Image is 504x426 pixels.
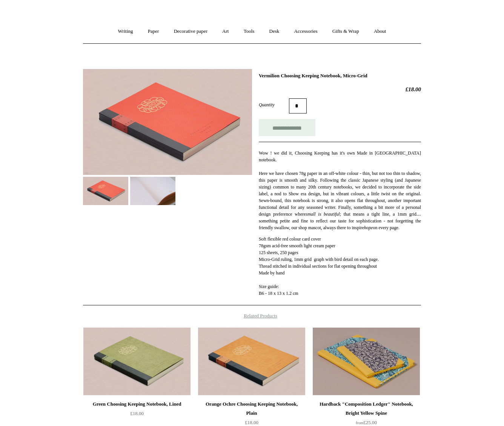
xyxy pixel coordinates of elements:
a: Gifts & Wrap [326,21,366,41]
div: Hardback "Composition Ledger" Notebook, Bright Yellow Spine [315,400,418,418]
span: £25.00 [356,420,377,425]
a: Art [215,21,235,41]
img: Green Choosing Keeping Notebook, Lined [83,328,191,395]
p: Wow ! we did it, Choosing Keeping has it's own Made in [GEOGRAPHIC_DATA] notebook. Here we have c... [259,150,421,231]
div: Green Choosing Keeping Notebook, Lined [85,400,189,409]
a: Tools [237,21,261,41]
span: Soft flexible red colour card cover [259,236,321,242]
div: Orange Ochre Choosing Keeping Notebook, Plain [200,400,303,418]
span: £18.00 [130,411,144,416]
p: Thread stitched in individual sections for flat opening throughout Made by hand Size guide: B6 - ... [259,236,421,297]
a: Desk [263,21,286,41]
span: £18.00 [245,420,258,425]
span: from [356,421,363,425]
a: Writing [111,21,140,41]
img: Orange Ochre Choosing Keeping Notebook, Plain [198,328,305,395]
em: small is beautiful [306,211,340,217]
img: Vermilion Choosing Keeping Notebook, Micro-Grid [130,177,175,205]
img: Vermilion Choosing Keeping Notebook, Micro-Grid [83,69,252,175]
a: Green Choosing Keeping Notebook, Lined Green Choosing Keeping Notebook, Lined [83,328,191,395]
span: 125 sheets, 250 pages [259,250,298,255]
img: Vermilion Choosing Keeping Notebook, Micro-Grid [83,177,128,205]
label: Quantity [259,101,289,108]
a: Paper [141,21,166,41]
h4: Related Products [63,313,441,319]
a: Decorative paper [167,21,214,41]
a: About [367,21,393,41]
em: hope [364,225,373,230]
a: Orange Ochre Choosing Keeping Notebook, Plain Orange Ochre Choosing Keeping Notebook, Plain [198,328,305,395]
img: Hardback "Composition Ledger" Notebook, Bright Yellow Spine [313,328,420,395]
a: Accessories [287,21,324,41]
span: Micro-Grid ruling, 1mm grid graph with bird detail on each page. [259,257,379,262]
span: 78gsm acid-free smooth light cream paper [259,243,335,248]
h1: Vermilion Choosing Keeping Notebook, Micro-Grid [259,73,421,79]
a: Hardback "Composition Ledger" Notebook, Bright Yellow Spine Hardback "Composition Ledger" Noteboo... [313,328,420,395]
h2: £18.00 [259,86,421,93]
